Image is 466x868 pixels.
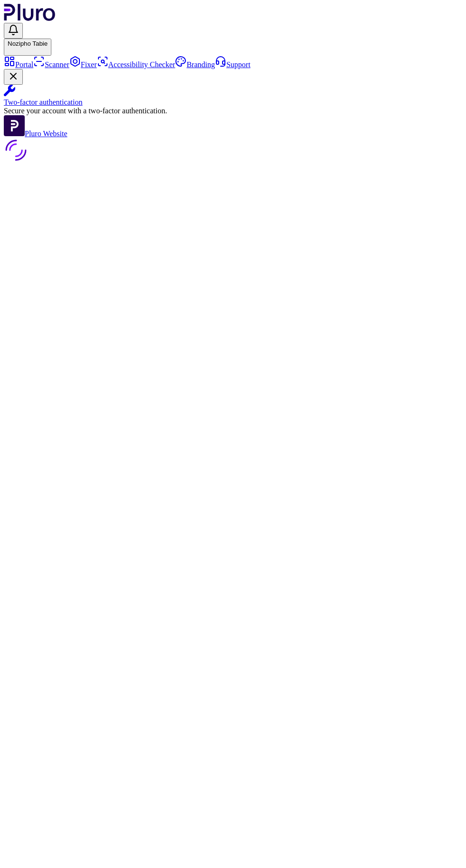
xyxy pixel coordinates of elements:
button: Close Two-factor authentication notification [4,69,23,85]
div: Secure your account with a two-factor authentication. [4,107,462,115]
span: Nozipho Tabie [8,40,48,47]
div: Two-factor authentication [4,98,462,107]
a: Branding [175,60,215,69]
button: Nozipho TabieNozipho Tabie [4,39,51,56]
a: Fixer [69,60,97,69]
a: Logo [4,14,56,22]
a: Accessibility Checker [97,60,175,69]
a: Two-factor authentication [4,85,462,107]
button: Open notifications, you have undefined new notifications [4,23,23,39]
a: Scanner [33,60,69,69]
aside: Sidebar menu [4,56,462,138]
a: Portal [4,60,33,69]
a: Support [215,60,251,69]
a: Open Pluro Website [4,130,68,138]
